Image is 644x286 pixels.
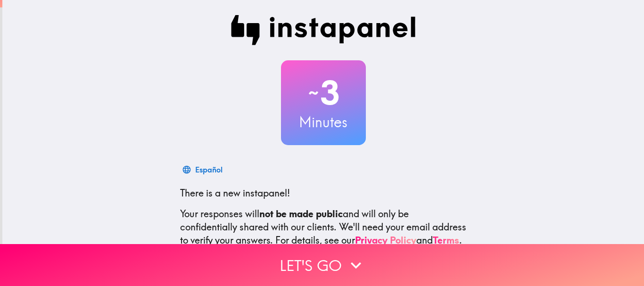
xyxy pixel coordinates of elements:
[281,74,366,112] h2: 3
[231,15,416,45] img: Instapanel
[433,234,459,246] a: Terms
[180,207,467,247] p: Your responses will and will only be confidentially shared with our clients. We'll need your emai...
[281,112,366,132] h3: Minutes
[195,163,223,176] div: Español
[180,187,290,199] span: There is a new instapanel!
[307,79,320,107] span: ~
[180,160,226,179] button: Español
[259,208,343,220] b: not be made public
[355,234,416,246] a: Privacy Policy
